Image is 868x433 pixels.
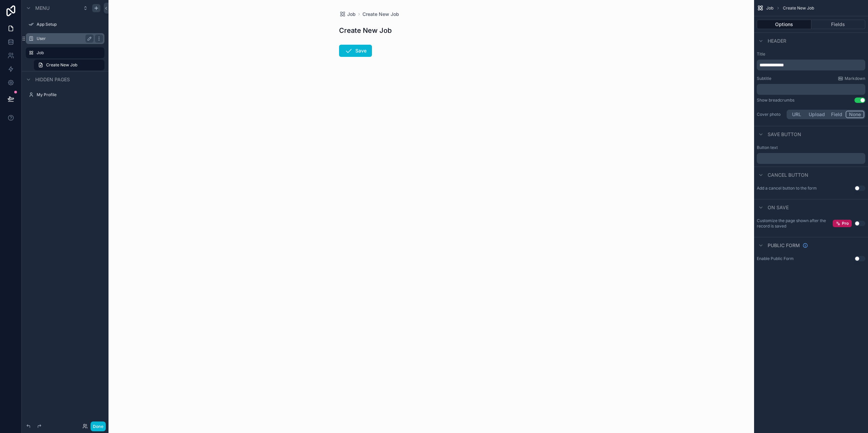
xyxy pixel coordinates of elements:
[91,421,106,431] button: Done
[347,11,356,18] span: Job
[783,5,814,11] span: Create New Job
[757,60,865,70] div: scrollable content
[768,204,789,211] span: On save
[757,84,865,95] div: scrollable content
[768,242,800,249] span: Public form
[757,20,811,29] button: Options
[768,131,801,138] span: Save button
[757,76,771,81] label: Subtitle
[757,186,817,191] label: Add a cancel button to the form
[757,51,865,57] label: Title
[34,60,104,70] a: Create New Job
[757,256,794,261] div: Enable Public Form
[35,76,70,83] span: Hidden pages
[845,76,865,81] span: Markdown
[35,5,50,12] span: Menu
[846,111,864,118] button: None
[37,92,103,98] label: My Profile
[362,11,399,18] a: Create New Job
[757,98,794,103] div: Show breadcrumbs
[37,22,103,27] label: App Setup
[828,111,846,118] button: Field
[757,145,778,150] label: Button text
[37,36,91,41] label: User
[37,50,100,56] label: Job
[339,11,356,18] a: Job
[842,221,849,226] span: Pro
[768,172,808,178] span: Cancel button
[757,112,784,117] label: Cover photo
[757,218,833,229] label: Customize the page shown after the record is saved
[757,153,865,164] div: scrollable content
[806,111,828,118] button: Upload
[339,26,392,35] h1: Create New Job
[838,76,865,81] a: Markdown
[768,38,786,44] span: Header
[766,5,773,11] span: Job
[811,20,866,29] button: Fields
[788,111,806,118] button: URL
[46,62,77,68] span: Create New Job
[339,45,372,57] button: Save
